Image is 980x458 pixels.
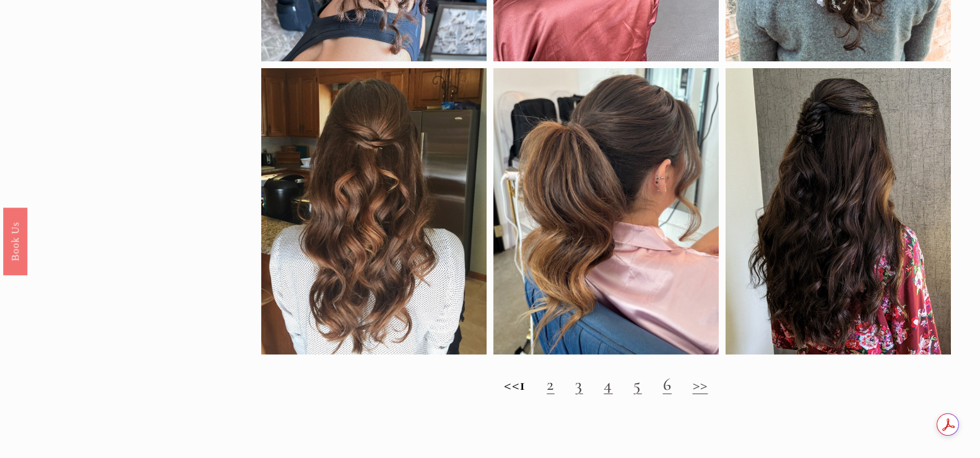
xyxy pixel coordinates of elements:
a: 3 [575,374,583,395]
a: >> [693,374,708,395]
a: 6 [663,374,672,395]
h2: << [261,374,950,395]
strong: 1 [519,374,526,395]
a: 2 [547,374,554,395]
a: Book Us [3,207,27,275]
a: 4 [604,374,612,395]
a: 5 [633,374,641,395]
